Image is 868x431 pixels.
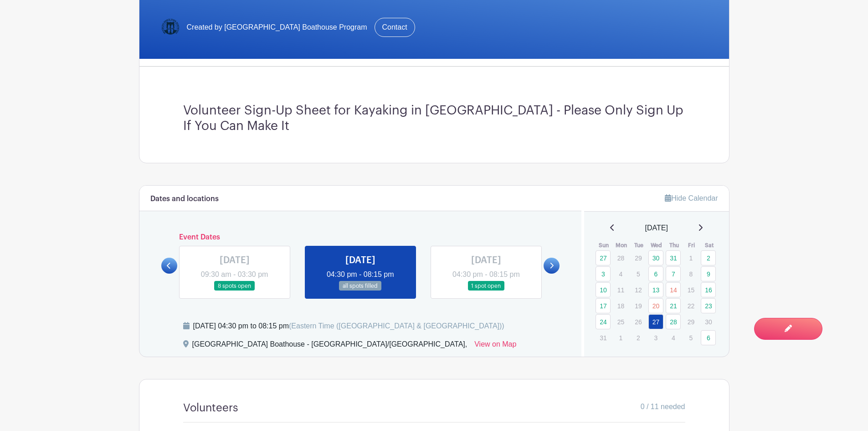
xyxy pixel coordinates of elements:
th: Wed [648,241,666,250]
div: [DATE] 04:30 pm to 08:15 pm [193,321,504,332]
span: (Eastern Time ([GEOGRAPHIC_DATA] & [GEOGRAPHIC_DATA])) [289,322,504,330]
p: 1 [683,251,699,265]
a: 30 [648,250,663,265]
a: Hide Calendar [665,194,718,202]
a: 16 [701,282,716,297]
p: 19 [631,299,646,313]
a: 21 [666,298,681,313]
p: 11 [613,283,628,297]
a: 23 [701,298,716,313]
p: 4 [613,267,628,281]
h4: Volunteers [183,401,238,415]
p: 5 [683,331,699,345]
th: Mon [613,241,631,250]
a: Contact [375,18,415,37]
h6: Event Dates [177,233,544,242]
a: 2 [701,250,716,265]
span: 0 / 11 needed [641,401,685,412]
p: 3 [648,331,663,345]
p: 12 [631,283,646,297]
p: 22 [683,299,699,313]
p: 26 [631,315,646,329]
p: 15 [683,283,699,297]
span: Created by [GEOGRAPHIC_DATA] Boathouse Program [187,22,367,33]
th: Sat [700,241,718,250]
p: 8 [683,267,699,281]
a: 14 [666,282,681,297]
th: Tue [630,241,648,250]
p: 1 [613,331,628,345]
span: [DATE] [645,223,668,234]
p: 29 [683,315,699,329]
a: 17 [596,298,611,313]
a: 28 [666,314,681,329]
p: 29 [631,251,646,265]
p: 18 [613,299,628,313]
a: 24 [596,314,611,329]
div: [GEOGRAPHIC_DATA] Boathouse - [GEOGRAPHIC_DATA]/[GEOGRAPHIC_DATA], [192,339,467,353]
p: 5 [631,267,646,281]
a: 31 [666,250,681,265]
img: Logo-Title.png [161,18,180,36]
p: 30 [701,315,716,329]
a: 27 [596,250,611,265]
p: 2 [631,331,646,345]
a: 6 [648,266,663,281]
a: 13 [648,282,663,297]
th: Fri [683,241,701,250]
a: 20 [648,298,663,313]
p: 31 [596,331,611,345]
p: 25 [613,315,628,329]
a: 9 [701,266,716,281]
a: 7 [666,266,681,281]
a: 10 [596,282,611,297]
th: Thu [665,241,683,250]
h6: Dates and locations [150,195,219,203]
p: 28 [613,251,628,265]
a: 3 [596,266,611,281]
h3: Volunteer Sign-Up Sheet for Kayaking in [GEOGRAPHIC_DATA] - Please Only Sign Up If You Can Make It [183,103,685,134]
p: 4 [666,331,681,345]
a: View on Map [474,339,516,353]
a: 27 [648,314,663,329]
a: 6 [701,330,716,345]
th: Sun [595,241,613,250]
